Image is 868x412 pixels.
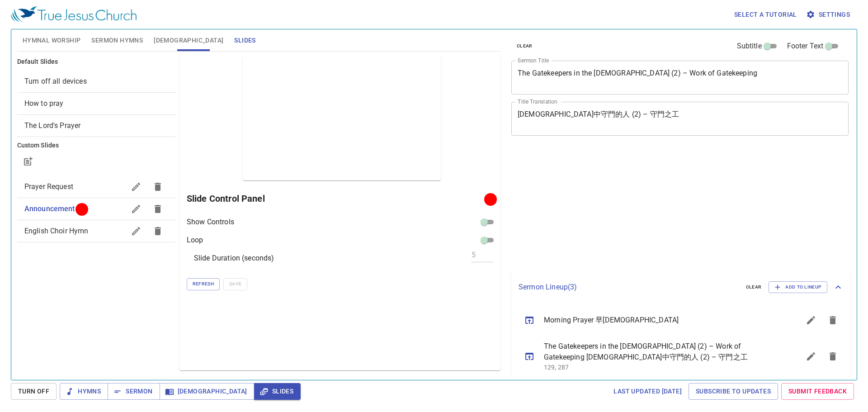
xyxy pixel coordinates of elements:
[24,99,64,108] span: [object Object]
[24,204,75,213] span: Announcement
[24,227,89,235] span: English Choir Hymn
[610,383,685,400] a: Last updated [DATE]
[160,383,255,400] button: [DEMOGRAPHIC_DATA]
[17,57,176,67] h6: Default Slides
[60,383,108,400] button: Hymns
[11,6,137,23] img: True Jesus Church
[544,341,778,363] span: The Gatekeepers in the [DEMOGRAPHIC_DATA] (2) – Work of Gatekeeping [DEMOGRAPHIC_DATA]中守門的人 (2) –...
[187,217,234,227] p: Show Controls
[167,386,247,397] span: [DEMOGRAPHIC_DATA]
[737,41,762,52] span: Subtitle
[187,191,487,206] h6: Slide Control Panel
[804,6,854,23] button: Settings
[508,145,782,269] iframe: from-child
[511,272,851,302] div: Sermon Lineup(3)clearAdd to Lineup
[788,386,847,397] span: Submit Feedback
[787,41,824,52] span: Footer Text
[115,386,152,397] span: Sermon
[544,315,778,326] span: Morning Prayer 早[DEMOGRAPHIC_DATA]
[519,282,739,293] p: Sermon Lineup ( 3 )
[17,71,176,92] div: Turn off all devices
[23,35,81,46] span: Hymnal Worship
[696,386,771,397] span: Subscribe to Updates
[689,383,778,400] a: Subscribe to Updates
[67,386,101,397] span: Hymns
[17,176,176,198] div: Prayer Request
[17,141,176,151] h6: Custom Slides
[544,363,778,372] p: 129, 287
[613,386,682,397] span: Last updated [DATE]
[774,283,821,291] span: Add to Lineup
[194,253,274,264] p: Slide Duration (seconds)
[254,383,301,400] button: Slides
[746,283,762,291] span: clear
[24,121,81,130] span: [object Object]
[511,41,538,52] button: clear
[518,69,842,86] textarea: The Gatekeepers in the [DEMOGRAPHIC_DATA] (2) – Work of Gatekeeping
[741,282,767,293] button: clear
[769,281,827,293] button: Add to Lineup
[11,383,57,400] button: Turn Off
[187,278,220,290] button: Refresh
[517,42,533,50] span: clear
[808,9,850,20] span: Settings
[24,77,87,85] span: [object Object]
[193,280,214,288] span: Refresh
[261,386,293,397] span: Slides
[187,235,203,246] p: Loop
[108,383,160,400] button: Sermon
[518,110,842,127] textarea: [DEMOGRAPHIC_DATA]中守門的人 (2) – 守門之工
[24,182,73,191] span: Prayer Request
[17,220,176,242] div: English Choir Hymn
[731,6,801,23] button: Select a tutorial
[154,35,223,46] span: [DEMOGRAPHIC_DATA]
[234,35,255,46] span: Slides
[17,115,176,137] div: The Lord's Prayer
[91,35,143,46] span: Sermon Hymns
[17,198,176,220] div: Announcement
[781,383,854,400] a: Submit Feedback
[734,9,797,20] span: Select a tutorial
[18,386,49,397] span: Turn Off
[17,93,176,114] div: How to pray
